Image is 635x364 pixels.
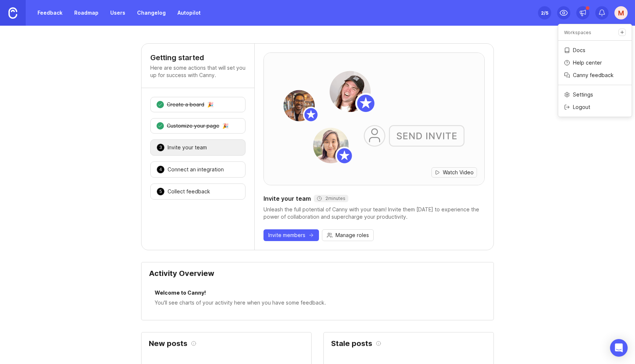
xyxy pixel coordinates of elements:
[618,29,626,36] a: Create a new workspace
[268,232,305,239] span: Invite members
[173,6,205,19] a: Autopilot
[168,188,210,195] div: Collect feedback
[167,101,204,108] div: Create a board
[558,69,632,81] a: Canny feedback
[70,6,103,19] a: Roadmap
[573,72,614,79] p: Canny feedback
[149,340,187,347] h2: New posts
[558,89,632,101] a: Settings
[8,7,17,19] img: Canny Home
[538,6,551,19] button: 2/5
[155,289,480,299] div: Welcome to Canny!
[263,206,485,221] div: Unleash the full potential of Canny with your team! Invite them [DATE] to experience the power of...
[167,122,219,130] div: Customize your page
[263,229,319,241] button: Invite members
[222,123,229,128] div: 🎉
[150,64,245,79] p: Here are some actions that will set you up for success with Canny.
[443,169,474,176] span: Watch Video
[150,52,245,63] h4: Getting started
[558,44,632,56] a: Docs
[33,6,67,19] a: Feedback
[573,47,585,54] p: Docs
[558,57,632,69] a: Help center
[157,143,165,152] div: 3
[336,232,369,239] span: Manage roles
[157,165,165,174] div: 4
[263,194,485,203] div: Invite your team
[573,59,602,66] p: Help center
[573,91,593,98] p: Settings
[149,270,486,283] div: Activity Overview
[317,196,345,201] div: 2 minutes
[155,299,480,307] div: You'll see charts of your activity here when you have some feedback.
[157,188,165,196] div: 5
[322,229,374,241] button: Manage roles
[106,6,130,19] a: Users
[610,339,628,357] div: Open Intercom Messenger
[331,340,372,347] h2: Stale posts
[168,166,224,173] div: Connect an integration
[168,144,207,151] div: Invite your team
[541,8,548,18] div: 2 /5
[133,6,170,19] a: Changelog
[264,53,484,185] img: adding-teammates-hero-6aa462f7bf7d390bd558fc401672fc40.png
[207,102,214,107] div: 🎉
[573,103,590,111] p: Logout
[431,167,477,178] button: Watch Video
[564,29,591,36] p: Workspaces
[614,6,628,19] button: M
